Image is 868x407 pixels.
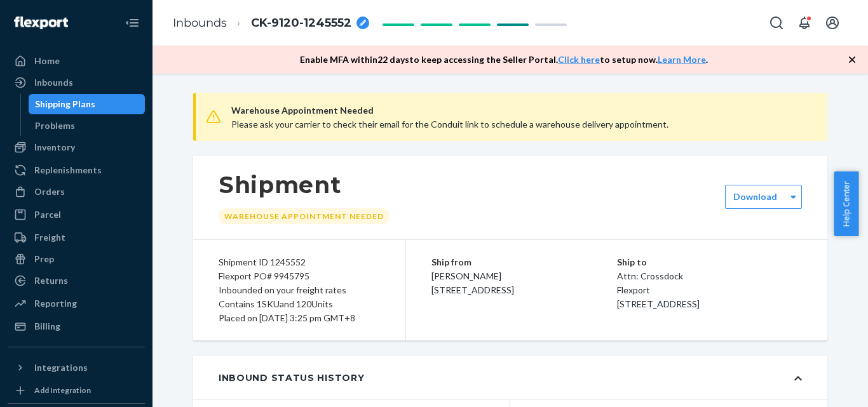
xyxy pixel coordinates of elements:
[34,297,77,310] div: Reporting
[219,269,380,283] div: Flexport PO# 9945795
[8,227,145,248] a: Freight
[792,10,817,36] button: Open notifications
[219,208,390,224] div: Warehouse Appointment Needed
[8,383,145,398] a: Add Integration
[558,54,600,65] a: Click here
[34,274,68,287] div: Returns
[431,255,617,269] p: Ship from
[251,15,351,32] span: CK-9120-1245552
[617,298,700,309] span: [STREET_ADDRESS]
[8,182,145,202] a: Orders
[219,171,390,198] h1: Shipment
[35,119,75,132] div: Problems
[35,98,95,110] div: Shipping Plans
[34,185,65,198] div: Orders
[820,10,845,36] button: Open account menu
[34,361,88,374] div: Integrations
[219,283,380,297] div: Inbounded on your freight rates
[8,51,145,71] a: Home
[8,270,145,291] a: Returns
[8,204,145,225] a: Parcel
[617,255,803,269] p: Ship to
[431,270,514,295] span: [PERSON_NAME] [STREET_ADDRESS]
[34,231,65,244] div: Freight
[219,311,380,325] div: Placed on [DATE] 3:25 pm GMT+8
[34,76,73,89] div: Inbounds
[8,249,145,269] a: Prep
[733,190,777,203] label: Download
[119,10,145,36] button: Close Navigation
[231,119,668,130] span: Please ask your carrier to check their email for the Conduit link to schedule a warehouse deliver...
[8,137,145,157] a: Inventory
[300,53,708,66] p: Enable MFA within 22 days to keep accessing the Seller Portal. to setup now. .
[764,10,789,36] button: Open Search Box
[34,320,60,333] div: Billing
[219,255,380,269] div: Shipment ID 1245552
[34,55,60,67] div: Home
[29,116,146,136] a: Problems
[231,103,812,118] span: Warehouse Appointment Needed
[34,164,102,177] div: Replenishments
[34,253,54,265] div: Prep
[834,171,858,236] button: Help Center
[34,141,75,154] div: Inventory
[658,54,706,65] a: Learn More
[8,160,145,180] a: Replenishments
[14,17,68,29] img: Flexport logo
[219,297,380,311] div: Contains 1 SKU and 120 Units
[8,293,145,314] a: Reporting
[163,4,379,42] ol: breadcrumbs
[173,16,227,30] a: Inbounds
[8,316,145,337] a: Billing
[617,269,803,283] p: Attn: Crossdock
[34,208,61,221] div: Parcel
[8,72,145,93] a: Inbounds
[8,357,145,378] button: Integrations
[29,94,146,114] a: Shipping Plans
[219,371,364,384] div: Inbound Status History
[34,385,91,396] div: Add Integration
[617,283,803,297] p: Flexport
